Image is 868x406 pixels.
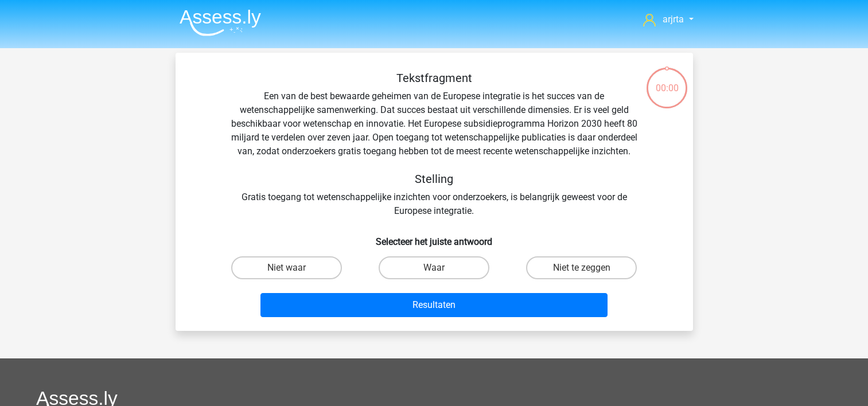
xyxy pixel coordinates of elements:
[260,293,608,317] button: Resultaten
[194,227,675,247] h6: Selecteer het juiste antwoord
[645,67,688,95] div: 00:00
[231,172,638,186] h5: Stelling
[180,9,261,36] img: Assessly
[663,14,684,25] span: arjrta
[639,13,698,26] a: arjrta
[194,71,675,218] div: Een van de best bewaarde geheimen van de Europese integratie is het succes van de wetenschappelij...
[379,256,489,279] label: Waar
[526,256,637,279] label: Niet te zeggen
[231,71,638,85] h5: Tekstfragment
[231,256,342,279] label: Niet waar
